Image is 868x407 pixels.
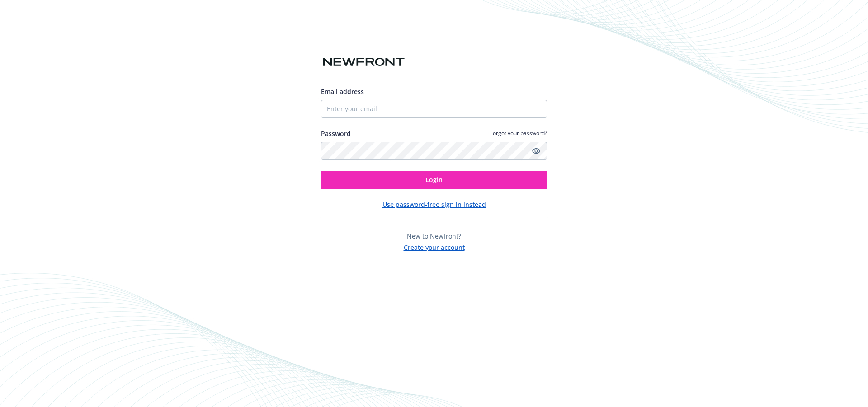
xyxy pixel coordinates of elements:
button: Create your account [404,241,465,252]
input: Enter your email [321,100,547,118]
span: New to Newfront? [407,232,461,240]
button: Use password-free sign in instead [382,200,486,209]
span: Email address [321,87,364,96]
label: Password [321,129,351,138]
a: Forgot your password? [490,129,547,137]
img: Newfront logo [321,54,406,70]
button: Login [321,171,547,189]
span: Login [425,175,443,184]
a: Show password [531,145,542,156]
input: Enter your password [321,142,547,160]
